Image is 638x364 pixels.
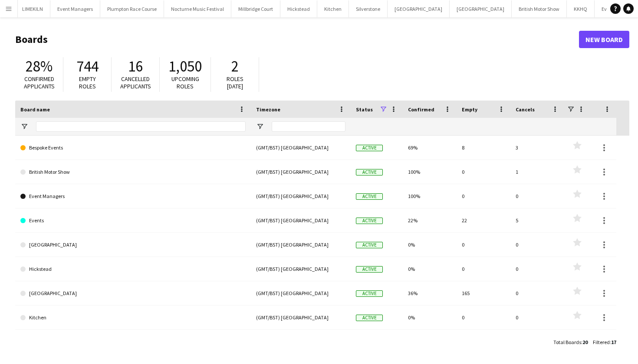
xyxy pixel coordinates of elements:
button: Events [595,0,624,17]
div: 0 [510,281,564,305]
a: Event Managers [20,184,246,208]
span: Active [356,218,383,224]
a: [GEOGRAPHIC_DATA] [20,233,246,257]
button: British Motor Show [512,0,567,17]
button: Kitchen [317,0,349,17]
div: (GMT/BST) [GEOGRAPHIC_DATA] [251,281,351,305]
a: Bespoke Events [20,136,246,160]
span: Confirmed [408,106,434,113]
div: 100% [403,160,457,184]
div: (GMT/BST) [GEOGRAPHIC_DATA] [251,330,351,354]
div: 0 [510,184,564,208]
div: 0 [457,160,510,184]
div: 0 [457,305,510,329]
div: 100% [403,184,457,208]
span: Upcoming roles [171,75,199,90]
div: 0 [457,184,510,208]
div: 165 [457,281,510,305]
span: Total Boards [553,339,581,345]
div: 0% [403,257,457,281]
input: Timezone Filter Input [272,121,345,132]
span: Board name [20,106,50,113]
div: 0 [457,233,510,257]
button: [GEOGRAPHIC_DATA] [388,0,450,17]
span: Active [356,145,383,151]
button: Silverstone [349,0,388,17]
span: Active [356,266,383,273]
div: 22% [403,208,457,232]
div: (GMT/BST) [GEOGRAPHIC_DATA] [251,184,351,208]
a: New Board [579,31,629,48]
div: 36% [403,281,457,305]
a: Hickstead [20,257,246,281]
div: 22 [457,208,510,232]
span: 17 [611,339,616,345]
div: 0 [510,305,564,329]
div: 0 [510,330,564,354]
span: Cancels [516,106,535,113]
div: (GMT/BST) [GEOGRAPHIC_DATA] [251,257,351,281]
a: British Motor Show [20,160,246,184]
div: 100% [403,330,457,354]
button: Event Managers [50,0,100,17]
a: KKHQ [20,330,246,354]
a: [GEOGRAPHIC_DATA] [20,281,246,305]
span: 20 [582,339,588,345]
button: KKHQ [567,0,595,17]
span: Roles [DATE] [227,75,243,90]
div: 0 [510,257,564,281]
div: (GMT/BST) [GEOGRAPHIC_DATA] [251,136,351,159]
div: (GMT/BST) [GEOGRAPHIC_DATA] [251,208,351,232]
span: Confirmed applicants [24,75,55,90]
button: Nocturne Music Festival [164,0,231,17]
span: Active [356,169,383,175]
div: 0 [457,257,510,281]
div: : [553,334,588,351]
span: Active [356,290,383,297]
span: Active [356,315,383,321]
a: Kitchen [20,305,246,330]
div: 1 [510,160,564,184]
div: 0% [403,233,457,257]
div: (GMT/BST) [GEOGRAPHIC_DATA] [251,160,351,184]
span: Active [356,242,383,248]
span: 2 [231,57,239,76]
span: Empty [462,106,477,113]
div: : [593,334,616,351]
span: Empty roles [79,75,96,90]
div: 69% [403,136,457,159]
span: Cancelled applicants [120,75,151,90]
button: Millbridge Court [231,0,280,17]
span: Filtered [593,339,610,345]
div: 3 [510,136,564,159]
div: (GMT/BST) [GEOGRAPHIC_DATA] [251,305,351,329]
span: Active [356,193,383,200]
button: LIMEKILN [15,0,50,17]
span: Timezone [256,106,280,113]
button: Open Filter Menu [20,123,28,130]
span: 1,050 [168,57,202,76]
div: 0% [403,305,457,329]
button: Hickstead [280,0,317,17]
span: Status [356,106,373,113]
button: Open Filter Menu [256,123,264,130]
div: 5 [510,208,564,232]
button: [GEOGRAPHIC_DATA] [450,0,512,17]
span: 744 [76,57,99,76]
span: 28% [26,57,53,76]
div: 8 [457,136,510,159]
span: 16 [128,57,143,76]
a: Events [20,208,246,233]
div: 0 [457,330,510,354]
div: 0 [510,233,564,257]
h1: Boards [15,33,579,46]
div: (GMT/BST) [GEOGRAPHIC_DATA] [251,233,351,257]
input: Board name Filter Input [36,121,246,132]
button: Plumpton Race Course [100,0,164,17]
